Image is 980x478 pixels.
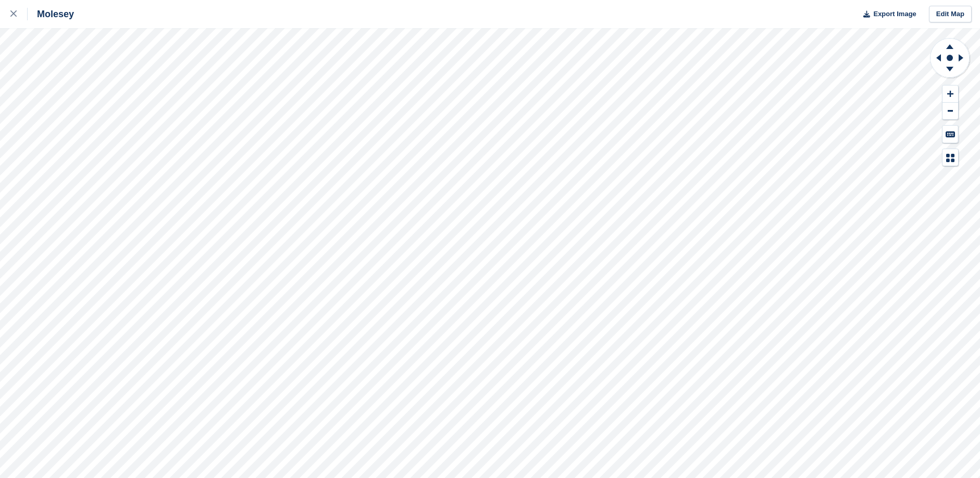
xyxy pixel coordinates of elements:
a: Edit Map [929,6,972,23]
button: Map Legend [942,149,958,166]
button: Export Image [857,6,916,23]
button: Zoom In [942,85,958,103]
button: Zoom Out [942,103,958,120]
button: Keyboard Shortcuts [942,126,958,143]
span: Export Image [873,9,916,19]
div: Molesey [28,8,74,20]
